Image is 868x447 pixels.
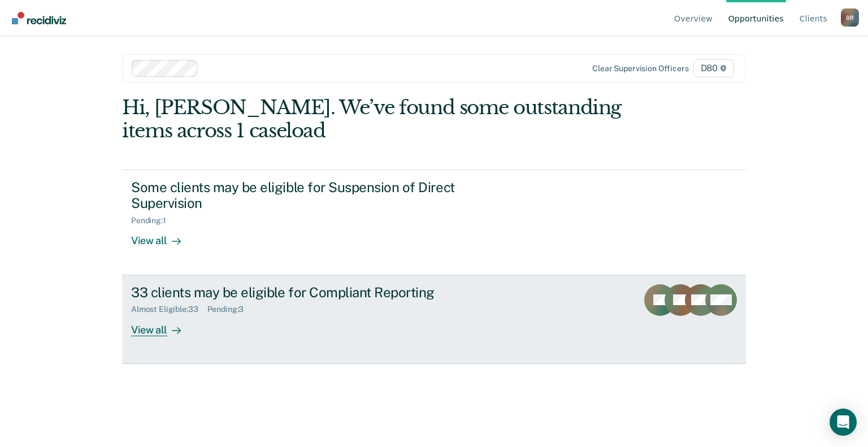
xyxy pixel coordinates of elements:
div: Some clients may be eligible for Suspension of Direct Supervision [131,179,528,212]
span: D80 [693,59,734,77]
div: View all [131,314,194,336]
a: Some clients may be eligible for Suspension of Direct SupervisionPending:1View all [122,170,746,275]
div: Almost Eligible : 33 [131,305,207,314]
div: Pending : 1 [131,216,175,225]
div: Open Intercom Messenger [830,409,857,436]
div: 33 clients may be eligible for Compliant Reporting [131,284,528,301]
div: Hi, [PERSON_NAME]. We’ve found some outstanding items across 1 caseload [122,96,621,142]
a: 33 clients may be eligible for Compliant ReportingAlmost Eligible:33Pending:3View all [122,275,746,364]
div: Pending : 3 [207,305,253,314]
div: Clear supervision officers [592,64,688,73]
div: B R [841,8,859,27]
img: Recidiviz [12,12,66,24]
div: View all [131,225,194,248]
button: Profile dropdown button [841,8,859,27]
